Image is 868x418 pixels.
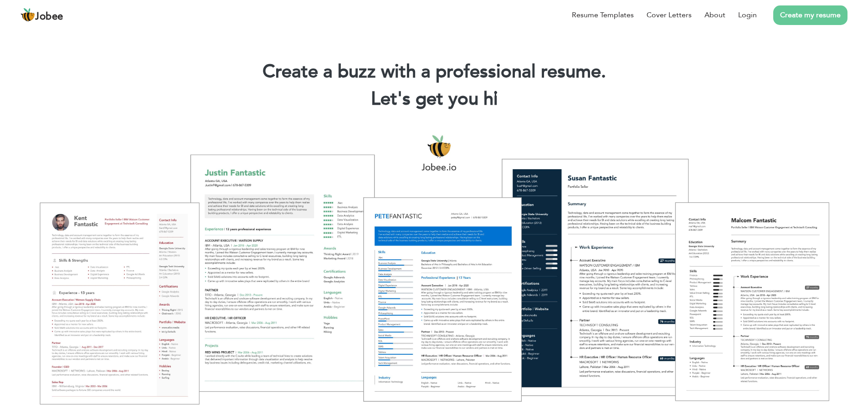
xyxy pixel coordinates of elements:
[21,8,35,22] img: jobee.io
[647,10,692,20] a: Cover Letters
[14,60,854,84] h1: Create a buzz with a professional resume.
[738,10,757,20] a: Login
[572,10,634,20] a: Resume Templates
[493,86,498,111] span: |
[416,86,498,111] span: get you hi
[14,87,854,111] h2: Let's
[21,8,63,22] a: Jobee
[773,5,847,25] a: Create my resume
[704,10,725,20] a: About
[35,12,63,22] span: Jobee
